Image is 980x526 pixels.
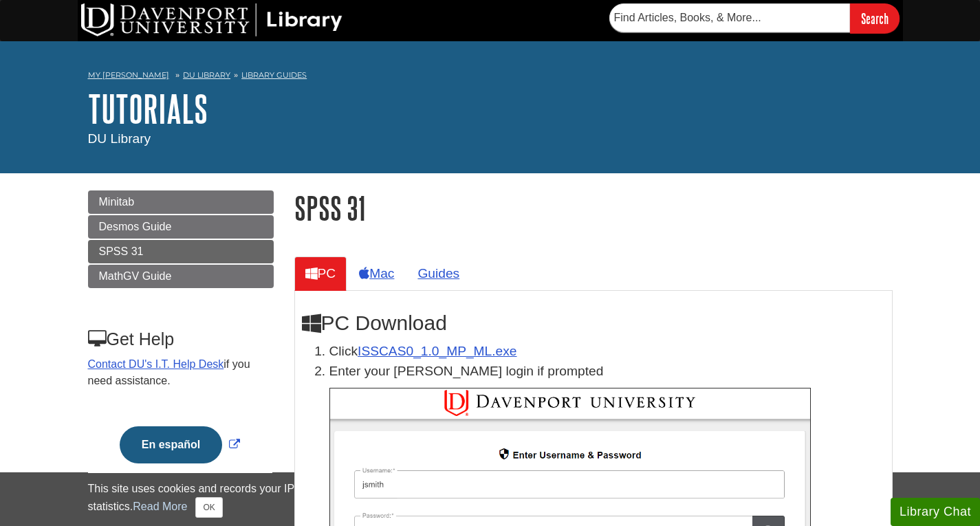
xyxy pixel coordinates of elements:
a: Mac [348,256,405,290]
a: PC [294,256,347,290]
a: SPSS 31 [88,240,274,263]
h1: SPSS 31 [294,190,893,226]
a: DU Library [183,70,230,80]
a: Download opens in new window [358,344,516,358]
button: En español [120,426,222,463]
a: Minitab [88,190,274,214]
form: Searches DU Library's articles, books, and more [609,3,900,33]
span: MathGV Guide [99,270,172,282]
li: Click [329,342,885,362]
img: DU Library [81,3,342,36]
input: Find Articles, Books, & More... [609,3,850,32]
span: Minitab [99,196,135,208]
a: Library Guides [241,70,307,80]
a: MathGV Guide [88,265,274,288]
input: Search [850,3,900,33]
a: Contact DU's I.T. Help Desk [88,358,224,370]
span: DU Library [88,131,151,146]
p: if you need assistance. [88,356,272,389]
h2: PC Download [302,311,885,335]
button: Library Chat [891,498,980,526]
a: Guides [406,256,470,290]
span: SPSS 31 [99,245,144,257]
a: Link opens in new window [116,439,243,450]
nav: breadcrumb [88,66,893,88]
a: Tutorials [88,87,208,130]
a: Desmos Guide [88,215,274,239]
p: Enter your [PERSON_NAME] login if prompted [329,362,885,382]
h3: Get Help [88,329,272,349]
a: My [PERSON_NAME] [88,69,169,81]
div: Guide Page Menu [88,190,274,487]
span: Desmos Guide [99,221,172,232]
